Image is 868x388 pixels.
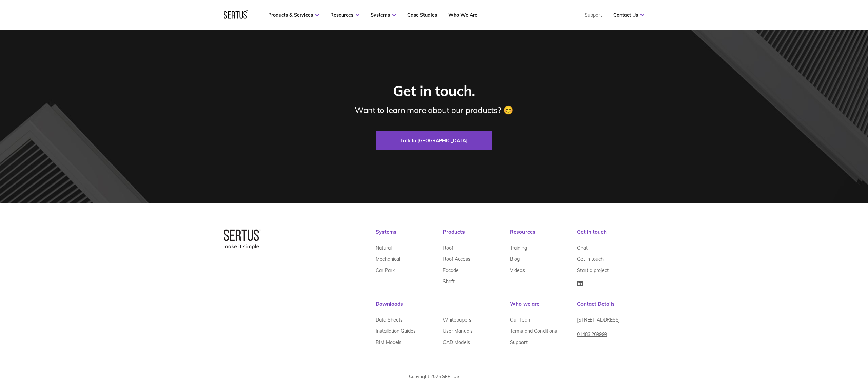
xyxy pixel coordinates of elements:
[268,12,319,18] a: Products & Services
[376,325,416,336] a: Installation Guides
[510,314,531,325] a: Our Team
[577,229,644,242] div: Get in touch
[443,314,471,325] a: Whitepapers
[330,12,359,18] a: Resources
[443,253,470,265] a: Roof Access
[577,281,583,286] img: Icon
[376,314,403,325] a: Data Sheets
[376,265,395,276] a: Car Park
[448,12,477,18] a: Who We Are
[577,253,604,265] a: Get in touch
[577,329,607,345] a: 01483 269999
[510,265,525,276] a: Videos
[510,242,527,253] a: Training
[376,300,510,314] div: Downloads
[510,300,577,314] div: Who we are
[376,242,392,253] a: Natural
[577,317,620,323] span: [STREET_ADDRESS]
[443,242,453,253] a: Roof
[577,265,609,276] a: Start a project
[443,265,459,276] a: Facade
[224,229,261,249] img: logo-box-2bec1e6d7ed5feb70a4f09a85fa1bbdd.png
[376,336,401,348] a: BIM Models
[443,276,455,287] a: Shaft
[393,82,475,100] div: Get in touch.
[443,325,473,336] a: User Manuals
[443,229,510,242] div: Products
[376,229,443,242] div: Systems
[376,131,492,150] a: Talk to [GEOGRAPHIC_DATA]
[371,12,396,18] a: Systems
[407,12,437,18] a: Case Studies
[585,12,602,18] a: Support
[577,300,644,314] div: Contact Details
[376,253,400,265] a: Mechanical
[510,336,528,348] a: Support
[613,12,644,18] a: Contact Us
[355,105,513,115] div: Want to learn more about our products? 😊
[746,309,868,388] iframe: Chat Widget
[510,325,557,336] a: Terms and Conditions
[443,336,470,348] a: CAD Models
[510,229,577,242] div: Resources
[510,253,520,265] a: Blog
[577,242,588,253] a: Chat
